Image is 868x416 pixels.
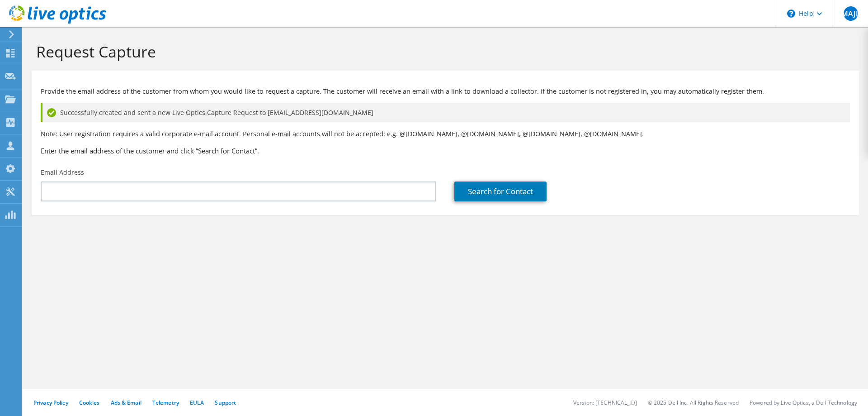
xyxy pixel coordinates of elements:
[573,399,637,406] li: Version: [TECHNICAL_ID]
[60,108,373,118] span: Successfully created and sent a new Live Optics Capture Request to [EMAIL_ADDRESS][DOMAIN_NAME]
[41,146,850,156] h3: Enter the email address of the customer and click “Search for Contact”.
[844,6,858,21] span: MAJL
[152,399,179,406] a: Telemetry
[215,399,236,406] a: Support
[454,182,547,201] a: Search for Contact
[750,399,857,406] li: Powered by Live Optics, a Dell Technology
[41,129,850,139] p: Note: User registration requires a valid corporate e-mail account. Personal e-mail accounts will ...
[79,399,100,406] a: Cookies
[33,399,68,406] a: Privacy Policy
[787,10,795,18] svg: \n
[36,42,850,61] h1: Request Capture
[41,168,84,177] label: Email Address
[648,399,739,406] li: © 2025 Dell Inc. All Rights Reserved
[41,86,850,96] p: Provide the email address of the customer from whom you would like to request a capture. The cust...
[111,399,142,406] a: Ads & Email
[190,399,204,406] a: EULA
